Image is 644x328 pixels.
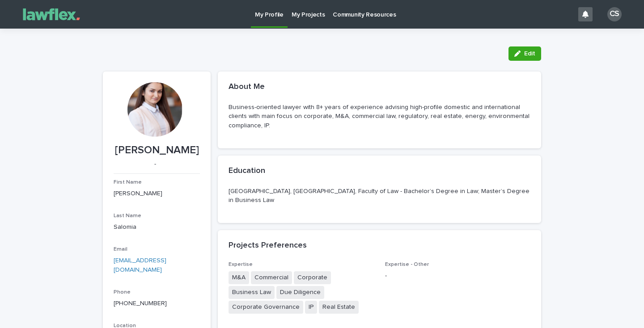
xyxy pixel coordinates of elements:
[276,286,324,299] span: Due Diligence
[229,103,530,130] p: Business-oriented lawyer with 8+ years of experience advising high-profile domestic and internati...
[294,271,331,284] span: Corporate
[114,290,131,295] span: Phone
[607,7,622,21] div: CS
[229,271,249,284] span: M&A
[114,257,166,273] a: [EMAIL_ADDRESS][DOMAIN_NAME]
[114,247,127,252] span: Email
[524,50,535,57] span: Edit
[385,262,429,267] span: Expertise - Other
[305,301,317,314] span: IP
[18,5,85,23] img: Gnvw4qrBSHOAfo8VMhG6
[229,241,307,251] h2: Projects Preferences
[508,46,541,61] button: Edit
[114,144,200,157] p: [PERSON_NAME]
[114,160,196,168] p: -
[229,166,265,176] h2: Education
[229,187,530,206] p: [GEOGRAPHIC_DATA], [GEOGRAPHIC_DATA], Faculty of Law - Bachelor’s Degree in Law; Master’s Degree ...
[385,271,531,281] p: -
[114,223,200,232] p: Salomia
[229,82,265,92] h2: About Me
[251,271,292,284] span: Commercial
[229,286,275,299] span: Business Law
[114,299,200,308] p: [PHONE_NUMBER]
[114,213,141,219] span: Last Name
[229,262,253,267] span: Expertise
[114,180,142,185] span: First Name
[319,301,359,314] span: Real Estate
[229,301,303,314] span: Corporate Governance
[114,189,200,198] p: [PERSON_NAME]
